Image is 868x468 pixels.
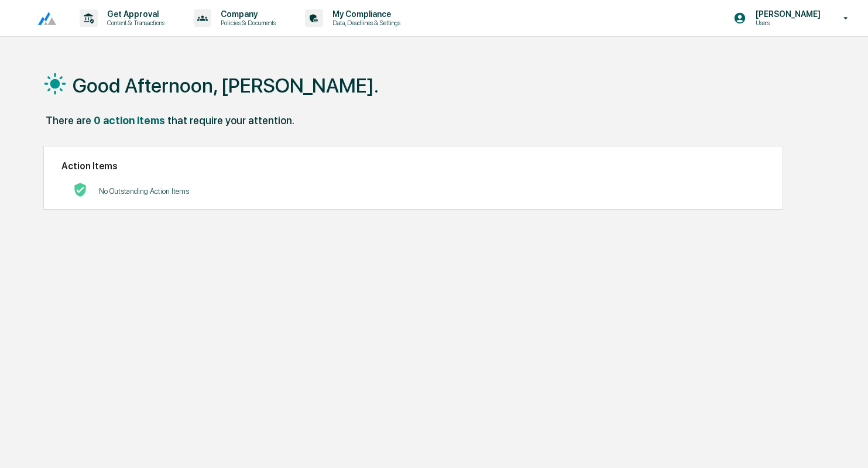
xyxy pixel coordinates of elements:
h2: Action Items [61,160,764,172]
div: that require your attention. [167,114,294,127]
p: Policies & Documents [211,19,282,27]
div: There are [46,114,91,127]
p: Get Approval [98,9,170,19]
p: [PERSON_NAME] [746,9,826,19]
p: Content & Transactions [98,19,170,27]
div: 0 action items [94,114,165,127]
p: My Compliance [323,9,406,19]
h1: Good Afternoon, [PERSON_NAME]. [73,74,379,97]
p: Company [211,9,282,19]
p: Data, Deadlines & Settings [323,19,406,27]
p: No Outstanding Action Items [99,187,189,196]
p: Users [746,19,826,27]
img: No Actions logo [73,183,87,197]
img: logo [28,11,56,26]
